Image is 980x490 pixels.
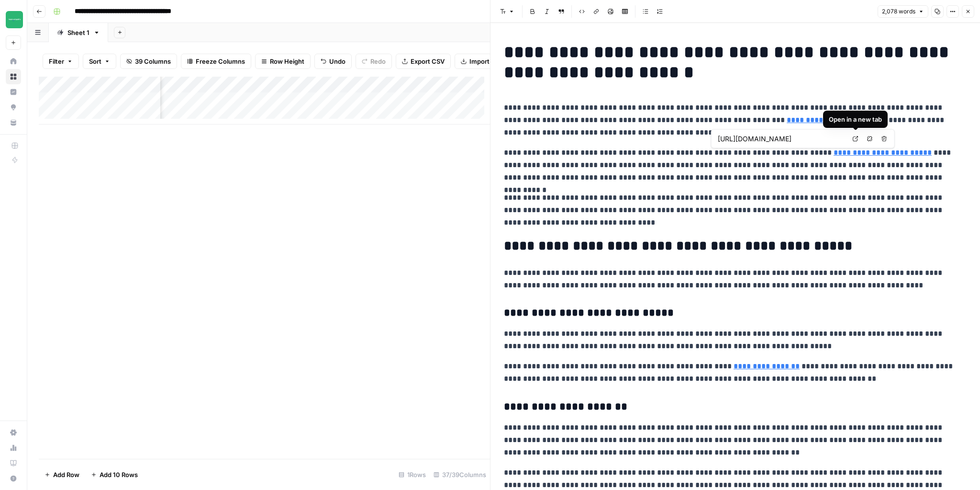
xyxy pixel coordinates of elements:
[43,54,79,69] button: Filter
[6,8,21,32] button: Workspace: Team Empathy
[370,57,386,66] span: Redo
[6,425,21,440] a: Settings
[49,57,64,66] span: Filter
[6,54,21,69] a: Home
[53,470,79,479] span: Add Row
[49,23,108,42] a: Sheet 1
[395,467,430,482] div: 1 Rows
[6,100,21,115] a: Opportunities
[196,57,245,66] span: Freeze Columns
[455,54,510,69] button: Import CSV
[329,57,345,66] span: Undo
[411,57,445,66] span: Export CSV
[829,114,882,124] div: Open in a new tab
[120,54,177,69] button: 39 Columns
[6,456,21,471] a: Learning Hub
[89,57,101,66] span: Sort
[135,57,171,66] span: 39 Columns
[6,440,21,456] a: Usage
[85,467,144,482] button: Add 10 Rows
[83,54,116,69] button: Sort
[100,470,138,479] span: Add 10 Rows
[314,54,352,69] button: Undo
[469,57,504,66] span: Import CSV
[255,54,311,69] button: Row Height
[6,69,21,84] a: Browse
[878,5,928,18] button: 2,078 words
[6,471,21,486] button: Help + Support
[396,54,451,69] button: Export CSV
[6,115,21,130] a: Your Data
[6,84,21,100] a: Insights
[430,467,490,482] div: 37/39 Columns
[356,54,392,69] button: Redo
[181,54,251,69] button: Freeze Columns
[6,11,23,28] img: Team Empathy Logo
[270,57,304,66] span: Row Height
[67,28,89,37] div: Sheet 1
[882,7,915,16] span: 2,078 words
[39,467,85,482] button: Add Row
